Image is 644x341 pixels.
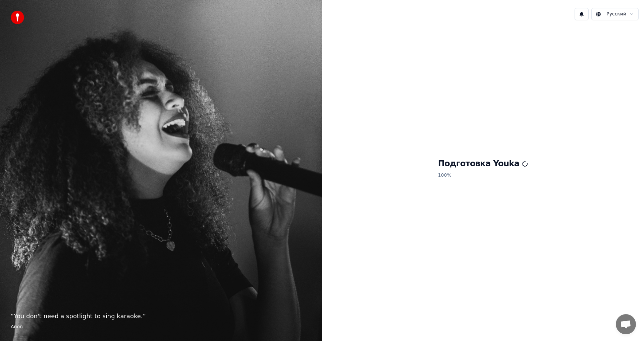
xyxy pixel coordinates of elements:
p: 100 % [438,169,528,181]
img: youka [11,11,24,24]
footer: Anon [11,324,311,330]
h1: Подготовка Youka [438,159,528,169]
p: “ You don't need a spotlight to sing karaoke. ” [11,311,311,321]
div: Открытый чат [616,314,636,334]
